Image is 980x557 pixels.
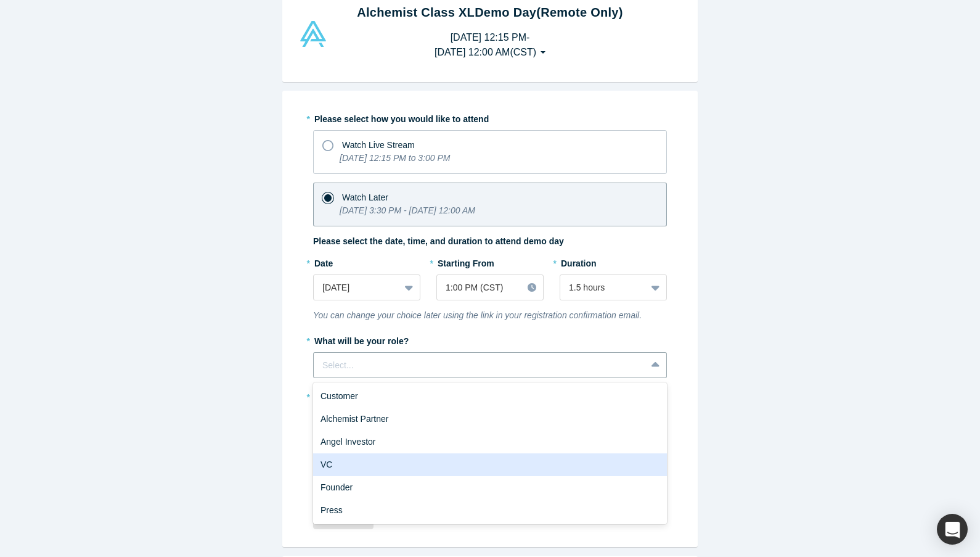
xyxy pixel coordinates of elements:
[422,26,558,64] button: [DATE] 12:15 PM-[DATE] 12:00 AM(CST)
[313,253,420,270] label: Date
[313,109,667,126] label: Please select how you would like to attend
[298,21,328,47] img: Alchemist Vault Logo
[313,408,667,431] div: Alchemist Partner
[313,310,642,320] i: You can change your choice later using the link in your registration confirmation email.
[313,385,667,408] div: Customer
[560,253,667,270] label: Duration
[340,205,475,215] i: [DATE] 3:30 PM - [DATE] 12:00 AM
[313,476,667,499] div: Founder
[436,253,494,270] label: Starting From
[340,153,450,163] i: [DATE] 12:15 PM to 3:00 PM
[313,235,564,248] label: Please select the date, time, and duration to attend demo day
[313,331,667,348] label: What will be your role?
[342,140,415,150] span: Watch Live Stream
[342,192,388,202] span: Watch Later
[313,453,667,476] div: VC
[313,431,667,453] div: Angel Investor
[357,6,623,19] strong: Alchemist Class XL Demo Day (Remote Only)
[313,499,667,522] div: Press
